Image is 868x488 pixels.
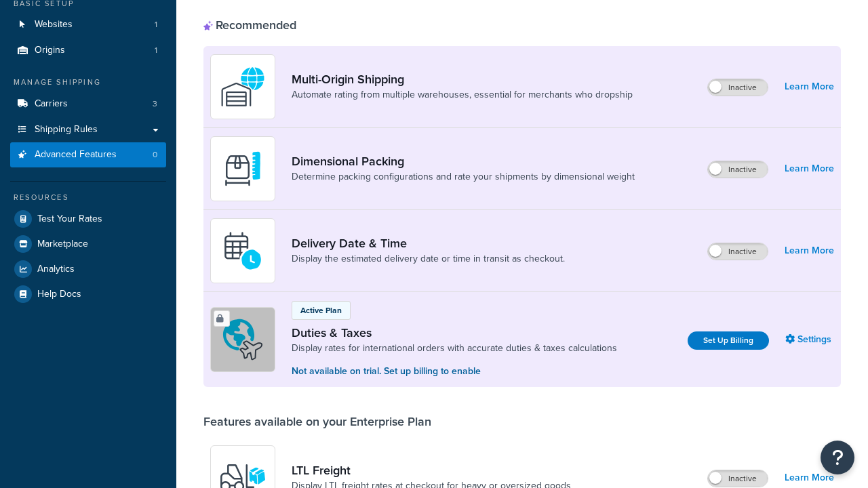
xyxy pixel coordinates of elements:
[292,236,565,251] a: Delivery Date & Time
[10,38,166,63] a: Origins1
[203,18,296,33] div: Recommended
[708,79,768,96] label: Inactive
[10,142,166,167] a: Advanced Features0
[10,207,166,231] a: Test Your Rates
[10,257,166,281] a: Analytics
[292,88,633,102] a: Automate rating from multiple warehouses, essential for merchants who dropship
[708,161,768,178] label: Inactive
[219,63,267,110] img: WatD5o0RtDAAAAAElFTkSuQmCC
[821,441,854,474] button: Open Resource Center
[292,72,633,87] a: Multi-Origin Shipping
[37,213,102,225] span: Test Your Rates
[10,38,166,63] li: Origins
[292,154,635,169] a: Dimensional Packing
[203,414,431,429] div: Features available on your Enterprise Plan
[155,45,157,56] span: 1
[10,12,166,37] a: Websites1
[219,227,267,274] img: gfkeb5ejjkALwAAAABJRU5ErkJggg==
[10,142,166,167] li: Advanced Features
[37,289,81,300] span: Help Docs
[10,117,166,142] a: Shipping Rules
[35,124,98,136] span: Shipping Rules
[10,12,166,37] li: Websites
[785,77,834,96] a: Learn More
[10,77,166,88] div: Manage Shipping
[37,239,88,250] span: Marketplace
[153,98,157,110] span: 3
[10,192,166,203] div: Resources
[35,149,117,161] span: Advanced Features
[292,325,617,340] a: Duties & Taxes
[292,463,571,478] a: LTL Freight
[708,470,768,487] label: Inactive
[292,170,635,184] a: Determine packing configurations and rate your shipments by dimensional weight
[10,91,166,117] a: Carriers3
[35,45,65,56] span: Origins
[785,159,834,178] a: Learn More
[300,304,342,317] p: Active Plan
[10,91,166,117] li: Carriers
[785,330,834,349] a: Settings
[785,468,834,487] a: Learn More
[35,98,68,110] span: Carriers
[688,331,769,350] a: Set Up Billing
[292,342,617,355] a: Display rates for international orders with accurate duties & taxes calculations
[37,264,75,275] span: Analytics
[292,252,565,266] a: Display the estimated delivery date or time in transit as checkout.
[10,232,166,256] a: Marketplace
[219,145,267,192] img: DTVBYsAAAAAASUVORK5CYII=
[708,243,768,260] label: Inactive
[35,19,73,30] span: Websites
[10,282,166,306] a: Help Docs
[153,149,157,161] span: 0
[785,241,834,260] a: Learn More
[155,19,157,30] span: 1
[292,364,617,379] p: Not available on trial. Set up billing to enable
